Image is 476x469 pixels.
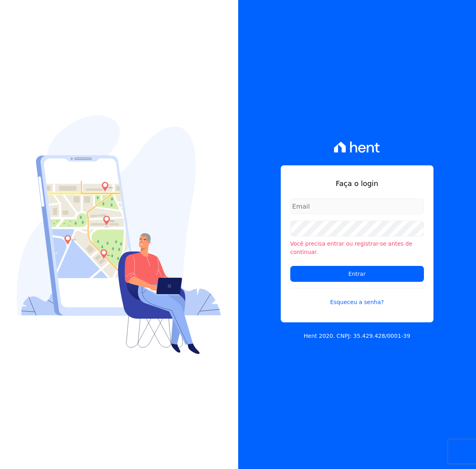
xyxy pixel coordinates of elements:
[290,178,424,189] h1: Faça o login
[290,240,424,256] li: Você precisa entrar ou registrar-se antes de continuar.
[290,288,424,306] a: Esqueceu a senha?
[304,332,410,340] p: Hent 2020. CNPJ: 35.429.428/0001-39
[17,115,221,354] img: Login
[290,198,424,214] input: Email
[290,266,424,282] input: Entrar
